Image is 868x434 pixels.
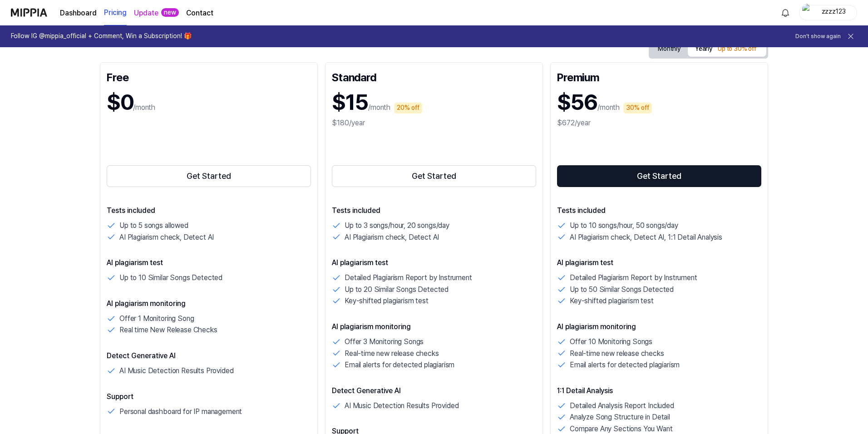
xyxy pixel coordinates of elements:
p: AI plagiarism monitoring [557,321,761,332]
p: Key-shifted plagiarism test [570,295,654,307]
p: Email alerts for detected plagiarism [570,359,680,371]
button: Don't show again [795,33,841,40]
p: AI Plagiarism check, Detect AI [345,232,439,243]
div: $672/year [557,118,761,128]
a: Get Started [557,163,761,189]
p: Real time New Release Checks [119,324,217,336]
p: Tests included [557,205,761,216]
p: Up to 5 songs allowed [119,220,188,232]
h1: $56 [557,87,597,118]
div: Free [107,69,311,84]
p: Detect Generative AI [332,385,536,396]
button: Get Started [107,165,311,187]
p: Up to 10 songs/hour, 50 songs/day [570,220,678,232]
p: Detailed Analysis Report Included [570,400,674,412]
p: AI plagiarism monitoring [332,321,536,332]
p: Up to 20 Similar Songs Detected [345,284,449,296]
p: Up to 10 Similar Songs Detected [119,272,222,284]
p: Tests included [332,205,536,216]
p: AI plagiarism test [332,257,536,268]
button: profilezzzz123 [799,5,857,20]
p: /month [368,102,390,113]
p: AI Plagiarism check, Detect AI [119,232,214,243]
a: Update [134,8,158,19]
a: Get Started [332,163,536,189]
div: 30% off [623,103,652,113]
p: Support [107,391,311,402]
div: zzzz123 [816,7,851,17]
button: Monthly [651,42,688,56]
div: new [161,8,179,17]
img: 알림 [780,7,791,18]
p: Detailed Plagiarism Report by Instrument [570,272,697,284]
p: Tests included [107,205,311,216]
p: Real-time new release checks [570,348,664,360]
p: Offer 1 Monitoring Song [119,313,194,325]
p: Analyze Song Structure in Detail [570,411,670,423]
a: Dashboard [60,8,97,19]
p: Offer 3 Monitoring Songs [345,336,424,348]
div: 20% off [394,103,422,113]
p: 1:1 Detail Analysis [557,385,761,396]
p: AI plagiarism test [557,257,761,268]
div: Standard [332,69,536,84]
img: profile [802,4,813,22]
p: Detailed Plagiarism Report by Instrument [345,272,472,284]
p: AI Plagiarism check, Detect AI, 1:1 Detail Analysis [570,232,722,243]
p: Up to 50 Similar Songs Detected [570,284,674,296]
p: /month [597,102,620,113]
div: Up to 30% off [715,44,759,54]
h1: Follow IG @mippia_official + Comment, Win a Subscription! 🎁 [11,32,192,41]
button: Get Started [557,165,761,187]
div: $180/year [332,118,536,128]
p: Detect Generative AI [107,350,311,361]
a: Contact [186,8,213,19]
div: Premium [557,69,761,84]
p: AI plagiarism test [107,257,311,268]
p: Offer 10 Monitoring Songs [570,336,652,348]
a: Pricing [104,0,127,25]
p: /month [133,102,155,113]
p: Personal dashboard for IP management [119,406,242,418]
p: AI Music Detection Results Provided [119,365,233,377]
p: AI plagiarism monitoring [107,298,311,309]
button: Yearly [688,40,766,57]
p: Key-shifted plagiarism test [345,295,429,307]
h1: $0 [107,87,133,118]
p: Real-time new release checks [345,348,439,360]
p: Email alerts for detected plagiarism [345,359,454,371]
p: Up to 3 songs/hour, 20 songs/day [345,220,449,232]
button: Get Started [332,165,536,187]
h1: $15 [332,87,368,118]
a: Get Started [107,163,311,189]
p: AI Music Detection Results Provided [345,400,459,412]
